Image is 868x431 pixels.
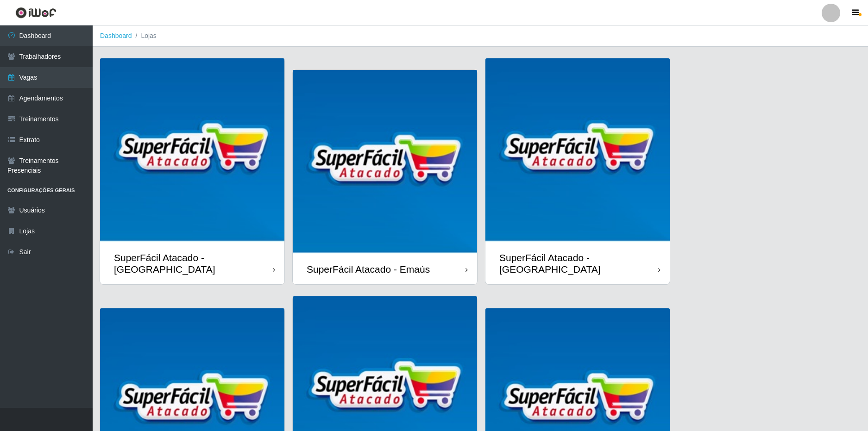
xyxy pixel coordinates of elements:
[100,58,284,243] img: cardImg
[307,263,430,275] div: SuperFácil Atacado - Emaús
[93,25,868,47] nav: breadcrumb
[293,70,477,254] img: cardImg
[100,32,132,39] a: Dashboard
[485,58,670,284] a: SuperFácil Atacado - [GEOGRAPHIC_DATA]
[499,252,658,275] div: SuperFácil Atacado - [GEOGRAPHIC_DATA]
[100,58,284,284] a: SuperFácil Atacado - [GEOGRAPHIC_DATA]
[15,7,57,19] img: CoreUI Logo
[293,70,477,284] a: SuperFácil Atacado - Emaús
[114,252,273,275] div: SuperFácil Atacado - [GEOGRAPHIC_DATA]
[132,31,157,41] li: Lojas
[485,58,670,243] img: cardImg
